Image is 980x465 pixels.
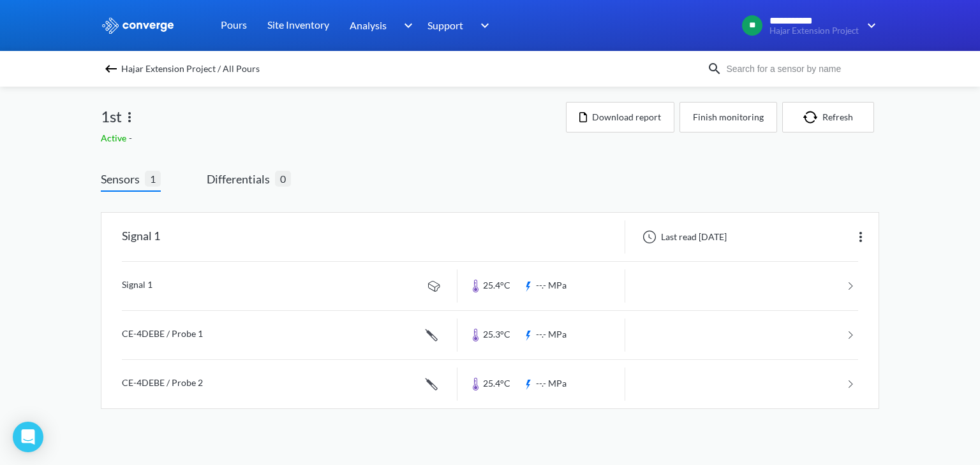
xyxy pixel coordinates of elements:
span: Differentials [207,170,275,188]
button: Download report [566,102,674,132]
div: Signal 1 [122,220,160,254]
img: logo_ewhite.svg [101,17,175,34]
img: backspace.svg [103,61,119,76]
span: 0 [275,171,291,187]
span: Support [427,17,463,33]
img: icon-file.svg [579,112,587,122]
img: downArrow.svg [472,18,493,33]
img: downArrow.svg [396,18,416,33]
input: Search for a sensor by name [722,62,877,76]
img: more.svg [853,229,868,245]
span: 1 [145,171,161,187]
span: Active [101,132,129,143]
img: icon-search.svg [707,61,722,76]
button: Refresh [782,102,874,132]
img: more.svg [122,110,137,125]
span: Hajar Extension Project / All Pours [121,60,260,78]
span: Sensors [101,170,145,188]
div: Last read [DATE] [635,229,731,245]
span: 1st [101,104,122,129]
img: downArrow.svg [859,18,879,33]
div: Open Intercom Messenger [13,422,43,452]
span: - [129,132,135,143]
span: Hajar Extension Project [769,26,859,36]
span: Analysis [350,17,387,33]
button: Finish monitoring [679,102,777,132]
img: icon-refresh.svg [803,111,822,124]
